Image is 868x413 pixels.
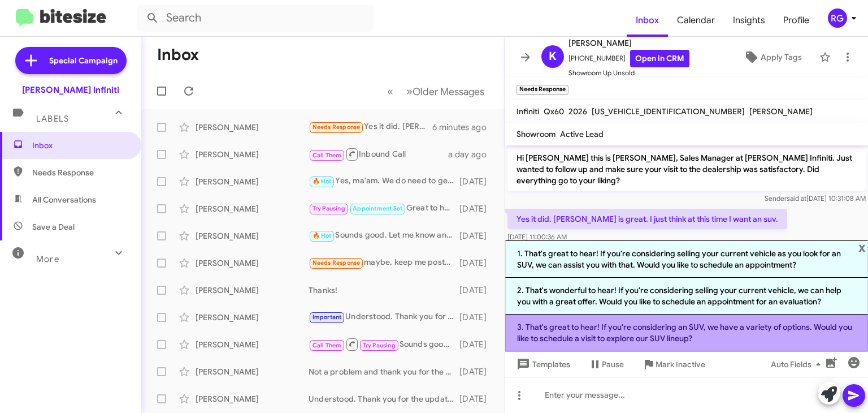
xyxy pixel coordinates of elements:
[380,80,400,103] button: Previous
[787,194,806,203] span: said at
[387,84,393,98] span: «
[36,114,69,124] span: Labels
[459,366,496,377] div: [DATE]
[32,194,96,205] span: All Conversations
[507,233,567,241] span: [DATE] 11:00:36 AM
[507,209,787,229] p: Yes it did. [PERSON_NAME] is great. I just think at this time I want an suv.
[309,229,459,242] div: Sounds good. Let me know and we can meet. Thank you!
[353,205,402,212] span: Appointment Set
[309,366,459,377] div: Not a problem and thank you for the update!
[309,256,459,269] div: maybe. keep me posted on any promotions on the new QX 80.
[196,339,309,350] div: [PERSON_NAME]
[514,354,570,375] span: Templates
[459,312,496,323] div: [DATE]
[560,129,604,139] span: Active Lead
[196,122,309,133] div: [PERSON_NAME]
[313,123,361,131] span: Needs Response
[406,84,413,98] span: »
[568,106,587,117] span: 2026
[309,175,459,188] div: Yes, ma'am. We do need to get it in to make sure it is clear from issue.
[22,84,119,96] div: [PERSON_NAME] Infiniti
[858,240,866,254] span: x
[627,4,668,37] a: Inbox
[196,393,309,405] div: [PERSON_NAME]
[568,36,689,50] span: [PERSON_NAME]
[774,4,818,37] a: Profile
[630,50,689,67] a: Open in CRM
[602,354,624,375] span: Pause
[157,46,199,64] h1: Inbox
[196,312,309,323] div: [PERSON_NAME]
[309,202,459,215] div: Great to hear you're still interested! Let's schedule a time for next week that works for you to ...
[363,342,396,349] span: Try Pausing
[459,285,496,296] div: [DATE]
[313,232,332,239] span: 🔥 Hot
[818,8,856,28] button: RG
[579,354,633,375] button: Pause
[505,315,868,351] li: 3. That's great to hear! If you're considering an SUV, we have a variety of options. Would you li...
[196,203,309,214] div: [PERSON_NAME]
[309,393,459,405] div: Understood. Thank you for the update.
[765,194,866,203] span: Sender [DATE] 10:31:08 AM
[15,47,127,74] a: Special Campaign
[313,342,342,349] span: Call Them
[568,50,689,67] span: [PHONE_NUMBER]
[505,278,868,315] li: 2. That's wonderful to hear! If you're considering selling your current vehicle, we can help you ...
[459,257,496,269] div: [DATE]
[313,313,342,321] span: Important
[507,148,866,191] p: Hi [PERSON_NAME] this is [PERSON_NAME], Sales Manager at [PERSON_NAME] Infiniti. Just wanted to f...
[309,285,459,296] div: Thanks!
[196,366,309,377] div: [PERSON_NAME]
[828,8,847,28] div: RG
[309,147,448,161] div: Inbound Call
[724,4,774,37] a: Insights
[196,176,309,187] div: [PERSON_NAME]
[517,106,539,117] span: Infiniti
[32,167,128,178] span: Needs Response
[309,121,432,134] div: Yes it did. [PERSON_NAME] is great. I just think at this time I want an suv.
[749,106,813,117] span: [PERSON_NAME]
[505,354,579,375] button: Templates
[517,85,568,95] small: Needs Response
[32,221,75,233] span: Save a Deal
[313,205,345,212] span: Try Pausing
[313,152,342,159] span: Call Them
[313,178,332,185] span: 🔥 Hot
[309,311,459,324] div: Understood. Thank you for your time.
[196,149,309,160] div: [PERSON_NAME]
[432,122,496,133] div: 6 minutes ago
[32,140,128,151] span: Inbox
[731,47,814,67] button: Apply Tags
[196,285,309,296] div: [PERSON_NAME]
[656,354,705,375] span: Mark Inactive
[505,240,868,278] li: 1. That's great to hear! If you're considering selling your current vehicle as you look for an SU...
[761,47,802,67] span: Apply Tags
[544,106,564,117] span: Qx60
[459,176,496,187] div: [DATE]
[459,230,496,242] div: [DATE]
[400,80,491,103] button: Next
[196,230,309,242] div: [PERSON_NAME]
[137,5,374,32] input: Search
[36,254,59,264] span: More
[196,257,309,269] div: [PERSON_NAME]
[381,80,491,103] nav: Page navigation example
[459,339,496,350] div: [DATE]
[459,203,496,214] div: [DATE]
[448,149,496,160] div: a day ago
[413,85,484,98] span: Older Messages
[592,106,745,117] span: [US_VEHICLE_IDENTIFICATION_NUMBER]
[459,393,496,405] div: [DATE]
[668,4,724,37] a: Calendar
[549,48,557,66] span: K
[313,259,361,266] span: Needs Response
[49,55,118,66] span: Special Campaign
[633,354,714,375] button: Mark Inactive
[309,337,459,351] div: Sounds good. Thank you!
[568,67,689,79] span: Showroom Up Unsold
[517,129,555,139] span: Showroom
